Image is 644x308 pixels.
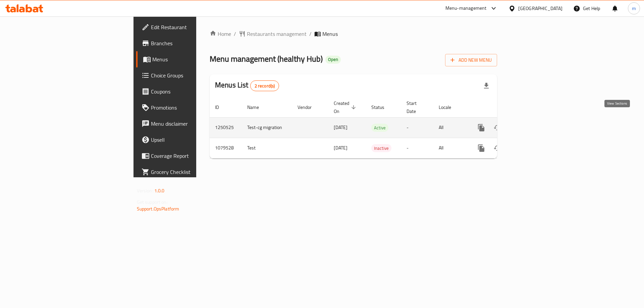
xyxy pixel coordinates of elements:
[468,97,543,118] th: Actions
[215,80,279,91] h2: Menus List
[334,99,358,115] span: Created On
[215,103,228,111] span: ID
[239,30,307,38] a: Restaurants management
[632,5,636,12] span: m
[371,103,393,111] span: Status
[151,104,236,112] span: Promotions
[298,103,320,111] span: Vendor
[210,97,543,159] table: enhanced table
[473,140,489,156] button: more
[136,100,241,116] a: Promotions
[473,120,489,136] button: more
[445,54,497,66] button: Add New Menu
[136,19,241,35] a: Edit Restaurant
[325,56,341,64] div: Open
[371,124,388,132] div: Active
[151,23,236,31] span: Edit Restaurant
[136,35,241,51] a: Branches
[489,140,505,156] button: Change Status
[154,186,165,195] span: 1.0.0
[242,117,292,138] td: Test-cg migration
[137,204,179,213] a: Support.OpsPlatform
[242,138,292,158] td: Test
[136,83,241,100] a: Coupons
[334,123,347,132] span: [DATE]
[136,67,241,83] a: Choice Groups
[250,80,279,91] div: Total records count
[518,5,562,12] div: [GEOGRAPHIC_DATA]
[151,120,236,128] span: Menu disclaimer
[407,99,425,115] span: Start Date
[136,51,241,67] a: Menus
[309,30,312,38] li: /
[137,198,168,206] span: Get support on:
[151,136,236,144] span: Upsell
[433,138,468,158] td: All
[151,71,236,79] span: Choice Groups
[433,117,468,138] td: All
[152,55,236,63] span: Menus
[136,164,241,180] a: Grocery Checklist
[151,87,236,96] span: Coupons
[439,103,460,111] span: Locale
[136,148,241,164] a: Coverage Report
[137,186,153,195] span: Version:
[210,30,497,38] nav: breadcrumb
[401,138,433,158] td: -
[478,78,494,94] div: Export file
[334,143,347,152] span: [DATE]
[151,39,236,47] span: Branches
[136,116,241,132] a: Menu disclaimer
[401,117,433,138] td: -
[371,124,388,132] span: Active
[450,56,492,64] span: Add New Menu
[371,144,391,152] span: Inactive
[151,152,236,160] span: Coverage Report
[210,51,323,66] span: Menu management ( healthy Hub )
[445,4,487,12] div: Menu-management
[136,132,241,148] a: Upsell
[325,57,341,62] span: Open
[247,30,307,38] span: Restaurants management
[151,168,236,176] span: Grocery Checklist
[251,83,279,89] span: 2 record(s)
[247,103,268,111] span: Name
[322,30,338,38] span: Menus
